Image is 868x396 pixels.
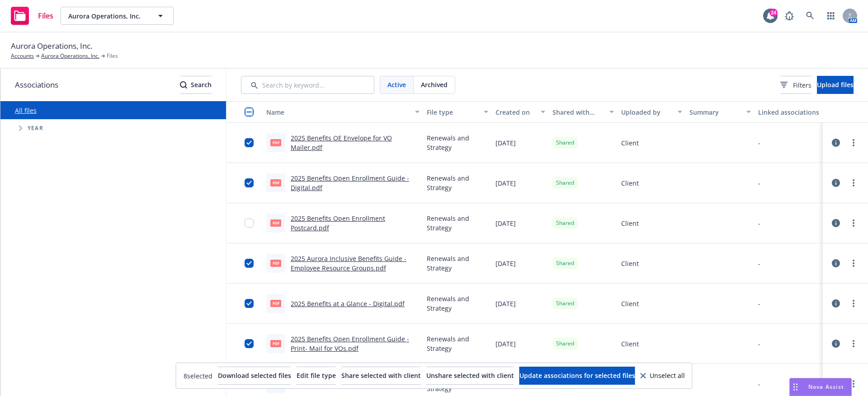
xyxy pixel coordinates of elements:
[291,214,385,232] a: 2025 Benefits Open Enrollment Postcard.pdf
[427,254,488,273] span: Renewals and Strategy
[218,371,291,380] span: Download selected files
[218,367,291,385] button: Download selected files
[621,299,639,308] span: Client
[15,106,37,115] a: All files
[387,80,406,89] span: Active
[427,173,488,192] span: Renewals and Strategy
[758,178,760,188] div: -
[780,80,811,90] span: Filters
[621,138,639,148] span: Client
[495,138,516,148] span: [DATE]
[519,371,635,380] span: Update associations for selected files
[297,371,336,380] span: Edit file type
[61,7,174,25] button: Aurora Operations, Inc.
[495,299,516,308] span: [DATE]
[245,299,254,308] input: Toggle Row Selected
[492,101,549,123] button: Created on
[758,219,760,228] div: -
[769,9,778,17] div: 24
[758,107,819,117] div: Linked associations
[556,299,574,307] span: Shared
[245,138,254,147] input: Toggle Row Selected
[556,219,574,227] span: Shared
[427,294,488,313] span: Renewals and Strategy
[780,76,811,94] button: Filters
[291,299,405,308] a: 2025 Benefits at a Glance - Digital.pdf
[427,334,488,353] span: Renewals and Strategy
[291,335,409,353] a: 2025 Benefits Open Enrollment Guide - Print- Mail for VOs.pdf
[650,373,685,379] span: Unselect all
[758,299,760,308] div: -
[808,383,844,391] span: Nova Assist
[107,52,118,60] span: Files
[245,219,254,228] input: Toggle Row Selected
[621,339,639,349] span: Client
[297,367,336,385] button: Edit file type
[801,7,819,25] a: Search
[556,179,574,187] span: Shared
[426,367,514,385] button: Unshare selected with client
[817,80,854,89] span: Upload files
[241,76,374,94] input: Search by keyword...
[426,371,514,380] span: Unshare selected with client
[263,101,423,123] button: Name
[0,119,226,137] div: Tree Example
[15,79,58,91] span: Associations
[245,259,254,268] input: Toggle Row Selected
[341,371,421,380] span: Share selected with client
[621,259,639,268] span: Client
[495,339,516,349] span: [DATE]
[291,254,406,272] a: 2025 Aurora Inclusive Benefits Guide - Employee Resource Groups.pdf
[621,107,672,117] div: Uploaded by
[848,298,859,309] a: more
[266,107,410,117] div: Name
[686,101,754,123] button: Summary
[184,371,212,381] span: 8 selected
[245,178,254,187] input: Toggle Row Selected
[848,177,859,188] a: more
[291,174,409,192] a: 2025 Benefits Open Enrollment Guide - Digital.pdf
[519,367,635,385] button: Update associations for selected files
[556,259,574,267] span: Shared
[780,7,798,25] a: Report a Bug
[848,218,859,228] a: more
[7,3,57,28] a: Files
[270,260,281,266] span: pdf
[270,219,281,226] span: pdf
[793,80,811,90] span: Filters
[180,81,187,89] svg: Search
[423,101,491,123] button: File type
[68,11,146,21] span: Aurora Operations, Inc.
[427,133,488,152] span: Renewals and Strategy
[618,101,686,123] button: Uploaded by
[11,40,92,52] span: Aurora Operations, Inc.
[621,219,639,228] span: Client
[495,178,516,188] span: [DATE]
[270,139,281,146] span: pdf
[758,138,760,148] div: -
[38,12,53,19] span: Files
[245,339,254,348] input: Toggle Row Selected
[270,340,281,347] span: pdf
[341,367,421,385] button: Share selected with client
[552,107,604,117] div: Shared with client
[180,76,212,94] button: SearchSearch
[270,300,281,307] span: pdf
[641,367,685,385] button: Unselect all
[427,107,478,117] div: File type
[556,139,574,147] span: Shared
[758,379,760,389] div: -
[495,259,516,268] span: [DATE]
[758,259,760,268] div: -
[495,219,516,228] span: [DATE]
[790,378,801,396] div: Drag to move
[758,339,760,349] div: -
[621,178,639,188] span: Client
[789,378,852,396] button: Nova Assist
[28,126,43,131] span: Year
[755,101,823,123] button: Linked associations
[180,76,212,93] div: Search
[817,76,854,94] button: Upload files
[556,340,574,348] span: Shared
[270,179,281,186] span: pdf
